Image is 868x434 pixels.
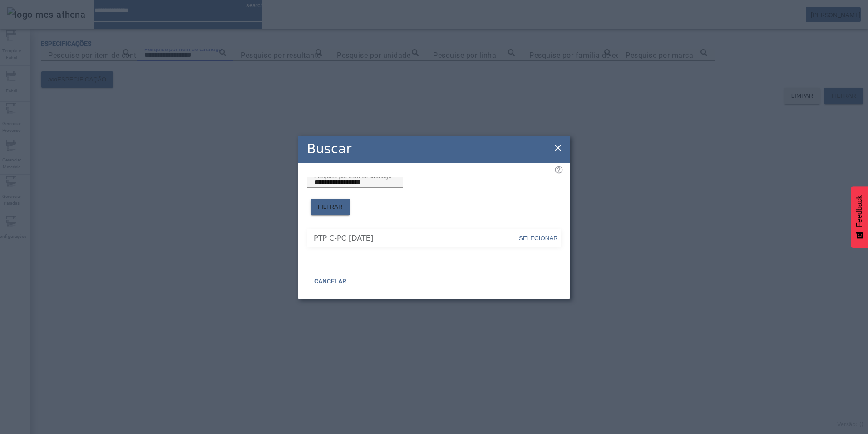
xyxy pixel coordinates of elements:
[307,273,354,290] button: CANCELAR
[851,186,868,248] button: Feedback - Mostrar pesquisa
[518,230,559,247] button: SELECIONAR
[314,277,346,286] span: CANCELAR
[314,173,392,179] mat-label: Pesquise por item de catálogo
[307,139,351,159] h2: Buscar
[318,202,343,212] span: FILTRAR
[855,195,863,227] span: Feedback
[519,235,558,242] span: SELECIONAR
[314,233,518,244] span: PTP C-PC [DATE]
[311,199,350,215] button: FILTRAR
